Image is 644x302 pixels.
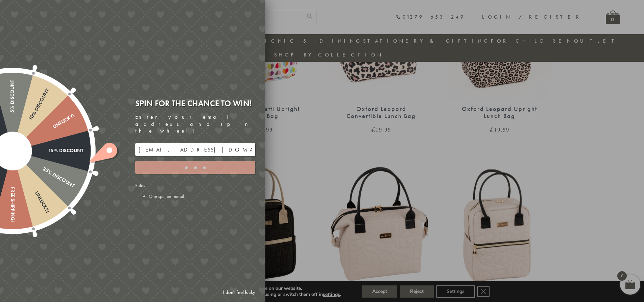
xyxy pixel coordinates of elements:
[13,148,84,154] div: 15% Discount
[135,182,255,199] div: Rules:
[135,114,255,135] div: Enter your email address and spin the wheel!
[10,88,51,152] div: 10% Discount
[11,148,75,189] div: 25% Discount
[10,80,16,151] div: 5% Discount
[135,98,255,109] div: Spin for the chance to win!
[219,286,259,299] a: I don't feel lucky
[10,149,51,214] div: Unlucky!
[10,151,16,222] div: Free shipping!
[135,143,255,156] input: Your email
[149,193,255,199] li: One spin per email
[11,113,75,154] div: Unlucky!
